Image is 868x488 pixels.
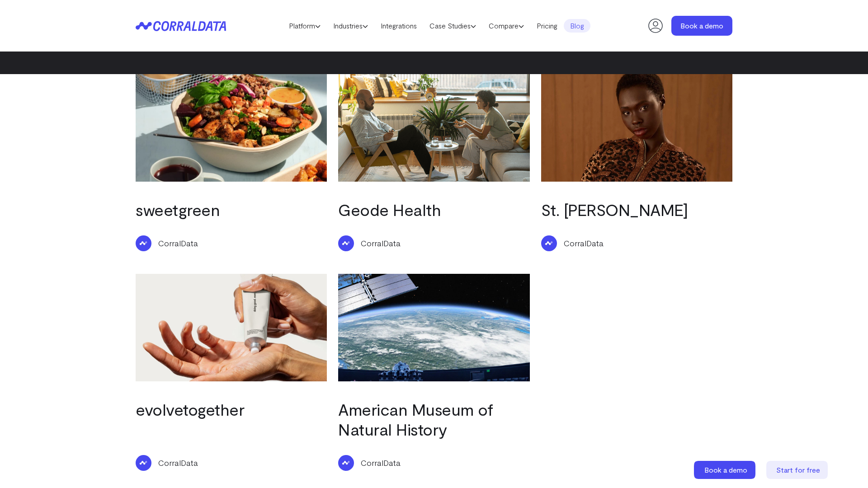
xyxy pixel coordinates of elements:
[136,200,220,219] a: sweetgreen
[704,465,747,474] span: Book a demo
[136,399,244,419] a: evolvetogether
[327,19,374,33] a: Industries
[158,237,198,249] p: CorralData
[530,19,564,33] a: Pricing
[564,19,590,33] a: Blog
[361,457,401,469] p: CorralData
[564,237,604,249] p: CorralData
[541,200,688,219] a: St. [PERSON_NAME]
[283,19,327,33] a: Platform
[158,457,198,469] p: CorralData
[482,19,530,33] a: Compare
[671,16,732,36] a: Book a demo
[374,19,423,33] a: Integrations
[338,399,493,439] a: American Museum of Natural History
[338,200,441,219] a: Geode Health
[776,465,820,474] span: Start for free
[766,461,830,479] a: Start for free
[694,461,757,479] a: Book a demo
[423,19,482,33] a: Case Studies
[361,237,401,249] p: CorralData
